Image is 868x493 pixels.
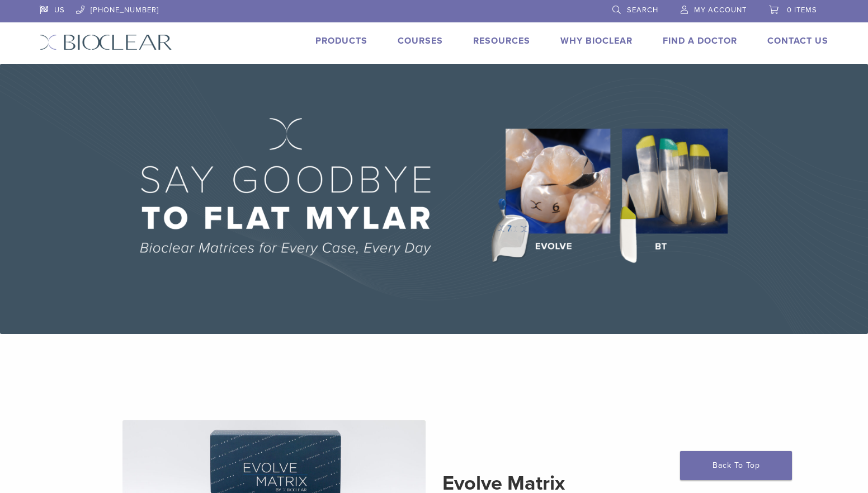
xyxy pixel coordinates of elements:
[663,35,737,46] a: Find A Doctor
[680,451,792,480] a: Back To Top
[787,6,817,15] span: 0 items
[627,6,658,15] span: Search
[398,35,443,46] a: Courses
[767,35,828,46] a: Contact Us
[560,35,633,46] a: Why Bioclear
[473,35,530,46] a: Resources
[315,35,367,46] a: Products
[694,6,747,15] span: My Account
[40,34,172,50] img: Bioclear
